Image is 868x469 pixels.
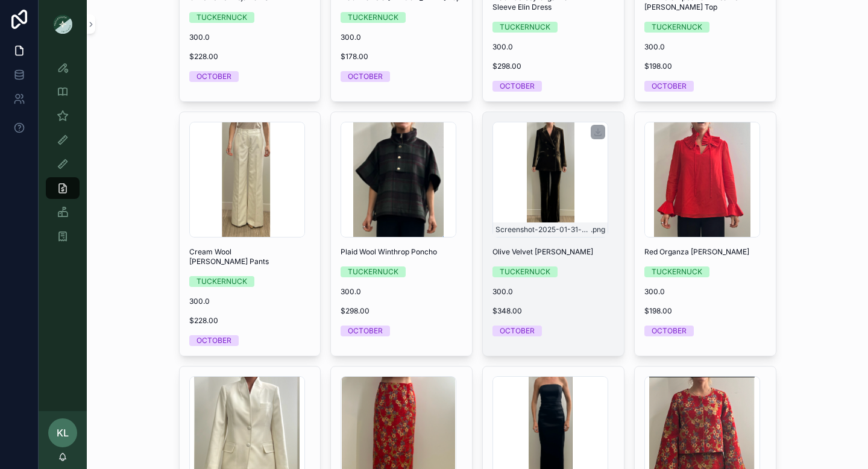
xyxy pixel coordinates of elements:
span: 300.0 [492,42,614,52]
span: Cream Wool [PERSON_NAME] Pants [189,247,311,266]
span: Screenshot-2025-01-31-at-12.23.52-PM [495,225,591,234]
span: Red Organza [PERSON_NAME] [644,247,766,257]
div: TUCKERNUCK [500,266,550,277]
span: $198.00 [644,61,766,71]
span: $178.00 [341,52,462,61]
div: OCTOBER [197,335,231,346]
a: Cream Wool [PERSON_NAME] PantsTUCKERNUCK300.0$228.00OCTOBER [179,112,321,356]
div: OCTOBER [500,81,535,92]
span: $298.00 [341,306,462,316]
a: Plaid Wool Winthrop PonchoTUCKERNUCK300.0$298.00OCTOBER [330,112,473,356]
span: 300.0 [341,33,462,42]
div: TUCKERNUCK [197,12,247,23]
span: $298.00 [492,61,614,71]
span: Plaid Wool Winthrop Poncho [341,247,462,257]
div: TUCKERNUCK [652,22,702,33]
span: 300.0 [644,287,766,297]
div: OCTOBER [197,71,231,82]
span: $198.00 [644,306,766,316]
a: Screenshot-2025-01-31-at-12.23.52-PM.pngOlive Velvet [PERSON_NAME]TUCKERNUCK300.0$348.00OCTOBER [482,112,624,356]
div: scrollable content [39,48,87,263]
div: TUCKERNUCK [348,12,398,23]
div: OCTOBER [500,326,535,336]
span: $348.00 [492,306,614,316]
div: OCTOBER [348,71,383,82]
div: OCTOBER [348,326,383,336]
span: 300.0 [492,287,614,297]
span: 300.0 [189,33,311,42]
div: TUCKERNUCK [348,266,398,277]
span: Olive Velvet [PERSON_NAME] [492,247,614,257]
span: 300.0 [341,287,462,297]
div: TUCKERNUCK [652,266,702,277]
div: TUCKERNUCK [500,22,550,33]
img: App logo [53,14,72,34]
span: .png [591,225,605,234]
span: 300.0 [644,42,766,52]
span: KL [57,426,69,440]
div: OCTOBER [652,326,687,336]
a: Red Organza [PERSON_NAME]TUCKERNUCK300.0$198.00OCTOBER [634,112,776,356]
span: $228.00 [189,52,311,61]
span: $228.00 [189,316,311,326]
div: OCTOBER [652,81,687,92]
span: 300.0 [189,297,311,306]
div: TUCKERNUCK [197,276,247,287]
